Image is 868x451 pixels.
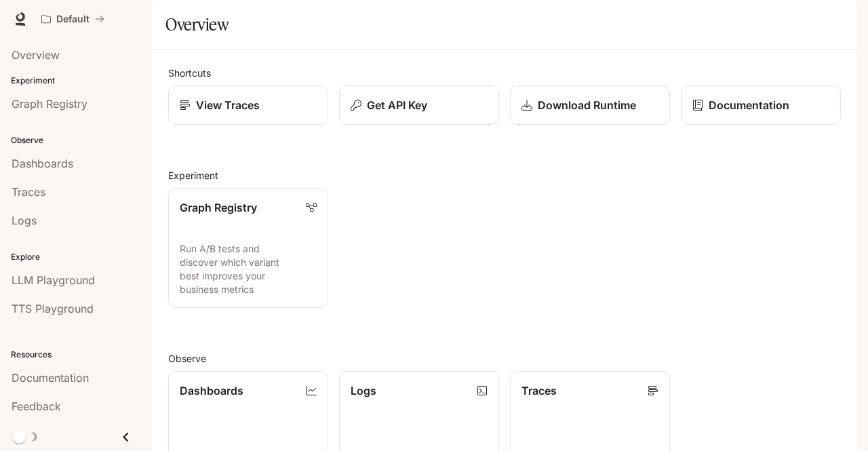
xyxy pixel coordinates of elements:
h2: Shortcuts [168,66,841,80]
h2: Observe [168,351,841,366]
button: All workspaces [35,5,111,33]
button: Get API Key [339,85,499,125]
p: Documentation [709,97,789,113]
p: Logs [351,383,376,399]
p: View Traces [196,97,260,113]
h2: Experiment [168,168,841,182]
p: Dashboards [180,383,243,399]
a: View Traces [168,85,328,125]
a: Graph RegistryRun A/B tests and discover which variant best improves your business metrics [168,188,328,308]
p: Get API Key [367,97,427,113]
h1: Overview [165,11,229,38]
p: Run A/B tests and discover which variant best improves your business metrics [180,242,317,296]
p: Download Runtime [538,97,636,113]
p: Graph Registry [180,199,257,216]
p: Default [56,14,90,25]
p: Traces [521,383,557,399]
a: Download Runtime [510,85,670,125]
a: Documentation [681,85,841,125]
